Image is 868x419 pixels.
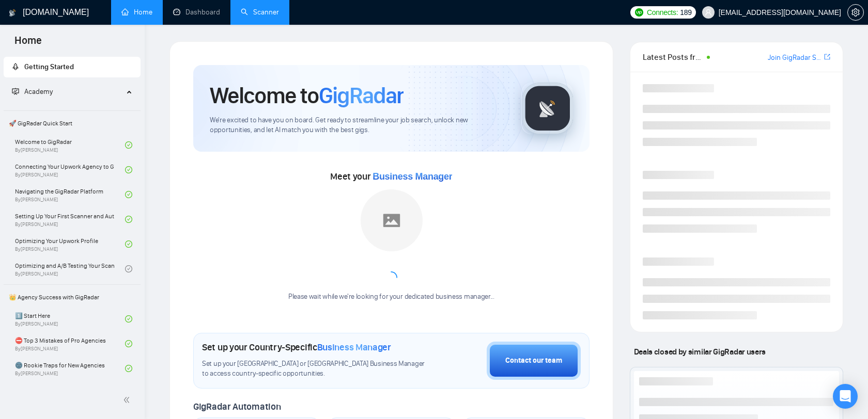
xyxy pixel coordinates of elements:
span: Connects: [647,7,678,18]
span: check-circle [125,265,132,272]
a: Optimizing Your Upwork ProfileBy[PERSON_NAME] [15,233,125,255]
span: check-circle [125,240,132,248]
button: Contact our team [487,342,581,380]
span: user [705,9,712,16]
span: 🚀 GigRadar Quick Start [5,113,139,134]
a: Connecting Your Upwork Agency to GigRadarBy[PERSON_NAME] [15,158,125,181]
img: logo [9,5,16,21]
h1: Set up your Country-Specific [202,342,391,353]
span: GigRadar [319,82,404,109]
span: 189 [680,7,691,18]
span: setting [848,8,863,17]
span: Business Manager [317,342,391,353]
div: Open Intercom Messenger [833,384,858,409]
span: Home [6,33,50,55]
div: Contact our team [505,355,562,366]
div: Please wait while we're looking for your dedicated business manager... [282,292,501,302]
span: check-circle [125,315,132,323]
img: gigradar-logo.png [522,83,574,134]
span: 👑 Agency Success with GigRadar [5,287,139,308]
span: export [824,53,830,61]
span: check-circle [125,166,132,173]
span: check-circle [125,340,132,347]
span: loading [384,270,398,285]
a: Navigating the GigRadar PlatformBy[PERSON_NAME] [15,183,125,206]
a: Join GigRadar Slack Community [768,52,822,63]
span: We're excited to have you on board. Get ready to streamline your job search, unlock new opportuni... [210,116,505,135]
button: setting [847,4,864,21]
span: Latest Posts from the GigRadar Community [643,51,704,63]
span: Academy [12,87,53,96]
a: Optimizing and A/B Testing Your Scanner for Better ResultsBy[PERSON_NAME] [15,257,125,280]
span: Getting Started [24,62,74,71]
a: dashboardDashboard [173,8,220,17]
span: Academy [24,87,53,96]
span: check-circle [125,365,132,372]
h1: Welcome to [210,82,404,109]
span: double-left [123,395,133,405]
img: placeholder.png [361,189,423,251]
span: Meet your [330,171,452,182]
span: GigRadar Automation [193,401,281,412]
a: searchScanner [241,8,279,17]
a: Welcome to GigRadarBy[PERSON_NAME] [15,134,125,156]
span: check-circle [125,141,132,149]
span: check-circle [125,216,132,223]
a: 🌚 Rookie Traps for New AgenciesBy[PERSON_NAME] [15,357,125,380]
img: upwork-logo.png [635,8,643,17]
a: setting [847,8,864,17]
span: rocket [12,63,19,70]
a: Setting Up Your First Scanner and Auto-BidderBy[PERSON_NAME] [15,208,125,231]
span: Deals closed by similar GigRadar users [630,343,770,361]
a: ⛔ Top 3 Mistakes of Pro AgenciesBy[PERSON_NAME] [15,332,125,355]
span: fund-projection-screen [12,88,19,95]
li: Getting Started [4,57,141,77]
a: export [824,52,830,62]
a: 1️⃣ Start HereBy[PERSON_NAME] [15,308,125,330]
span: Set up your [GEOGRAPHIC_DATA] or [GEOGRAPHIC_DATA] Business Manager to access country-specific op... [202,359,429,379]
span: Business Manager [373,171,452,182]
a: homeHome [121,8,152,17]
span: check-circle [125,191,132,198]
